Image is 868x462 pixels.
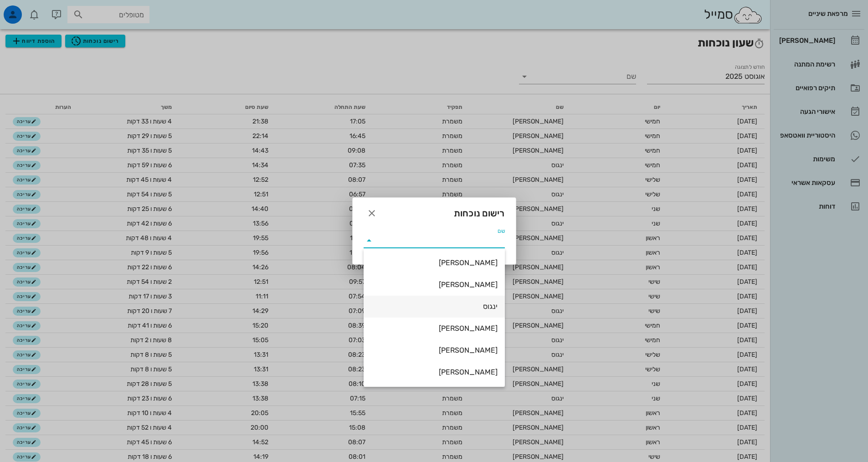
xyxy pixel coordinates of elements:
div: [PERSON_NAME] [371,368,498,376]
label: שם [498,228,505,235]
div: [PERSON_NAME] [371,280,498,289]
div: [PERSON_NAME] [371,258,498,267]
div: ינגוס [371,302,498,311]
div: רישום נוכחות [353,198,516,226]
div: [PERSON_NAME] [371,346,498,354]
div: [PERSON_NAME] [371,324,498,333]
